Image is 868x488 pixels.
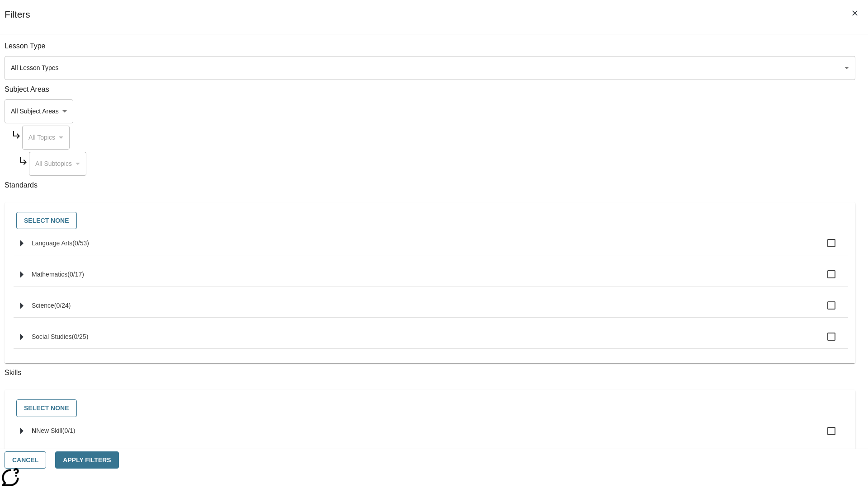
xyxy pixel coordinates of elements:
[14,231,848,356] ul: Select standards
[5,41,855,52] p: Lesson Type
[29,152,86,176] div: Select a Subject Area
[54,302,71,309] span: 0 standards selected/24 standards in group
[5,9,30,34] h1: Filters
[16,399,77,417] button: Select None
[55,451,118,469] button: Apply Filters
[32,302,54,309] span: Science
[5,451,46,469] button: Cancel
[16,212,77,230] button: Select None
[5,56,855,80] div: Select a lesson type
[36,427,62,434] span: New Skill
[32,271,67,278] span: Mathematics
[67,271,84,278] span: 0 standards selected/17 standards in group
[845,4,864,23] button: Close Filters side menu
[5,180,855,191] p: Standards
[72,239,89,247] span: 0 standards selected/53 standards in group
[72,333,89,340] span: 0 standards selected/25 standards in group
[32,427,36,434] span: N
[5,368,855,378] p: Skills
[5,99,73,123] div: Select a Subject Area
[22,126,70,150] div: Select a Subject Area
[32,333,72,340] span: Social Studies
[32,239,72,247] span: Language Arts
[5,84,855,95] p: Subject Areas
[12,397,848,419] div: Select skills
[12,210,848,232] div: Select standards
[62,427,75,434] span: 0 skills selected/1 skills in group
